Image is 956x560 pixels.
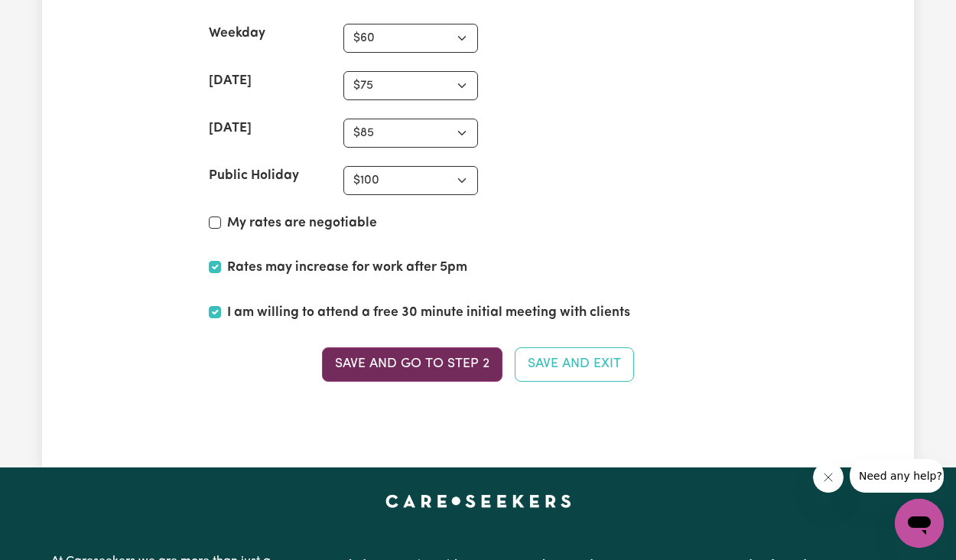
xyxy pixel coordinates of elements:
[209,24,265,44] label: Weekday
[209,71,252,91] label: [DATE]
[385,495,571,507] a: Careseekers home page
[227,258,467,278] label: Rates may increase for work after 5pm
[850,459,944,493] iframe: Message from company
[209,119,252,138] label: [DATE]
[209,166,299,186] label: Public Holiday
[227,213,377,233] label: My rates are negotiable
[515,347,634,381] button: Save and Exit
[322,347,502,381] button: Save and go to Step 2
[895,499,944,548] iframe: Button to launch messaging window
[813,462,844,493] iframe: Close message
[227,303,630,323] label: I am willing to attend a free 30 minute initial meeting with clients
